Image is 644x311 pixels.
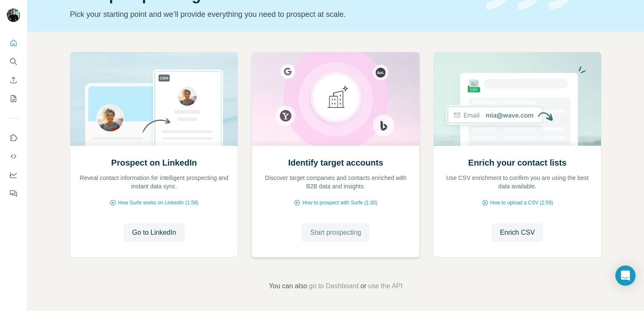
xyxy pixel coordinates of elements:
[269,281,307,291] span: You can also
[442,174,593,190] p: Use CSV enrichment to confirm you are using the best data available.
[7,167,20,182] button: Dashboard
[70,52,238,146] img: Prospect on LinkedIn
[433,52,601,146] img: Enrich your contact lists
[500,228,535,238] span: Enrich CSV
[7,8,20,22] img: Avatar
[123,223,184,242] button: Go to LinkedIn
[70,8,476,20] p: Pick your starting point and we’ll provide everything you need to prospect at scale.
[309,281,359,291] button: go to Dashboard
[7,130,20,145] button: Use Surfe on LinkedIn
[7,149,20,164] button: Use Surfe API
[288,157,384,169] h2: Identify target accounts
[615,265,636,286] div: Open Intercom Messenger
[111,157,197,169] h2: Prospect on LinkedIn
[7,35,20,51] button: Quick start
[360,281,366,291] span: or
[302,199,377,206] span: How to prospect with Surfe (1:30)
[132,228,176,238] span: Go to LinkedIn
[252,52,420,146] img: Identify target accounts
[7,54,20,69] button: Search
[7,186,20,201] button: Feedback
[302,223,370,242] button: Start prospecting
[368,281,402,291] button: use the API
[310,228,361,238] span: Start prospecting
[260,174,411,190] p: Discover target companies and contacts enriched with B2B data and insights.
[7,72,20,88] button: Enrich CSV
[468,157,566,169] h2: Enrich your contact lists
[490,199,553,206] span: How to upload a CSV (2:59)
[79,174,229,190] p: Reveal contact information for intelligent prospecting and instant data sync.
[118,199,199,206] span: How Surfe works on LinkedIn (1:58)
[7,91,20,106] button: My lists
[491,223,543,242] button: Enrich CSV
